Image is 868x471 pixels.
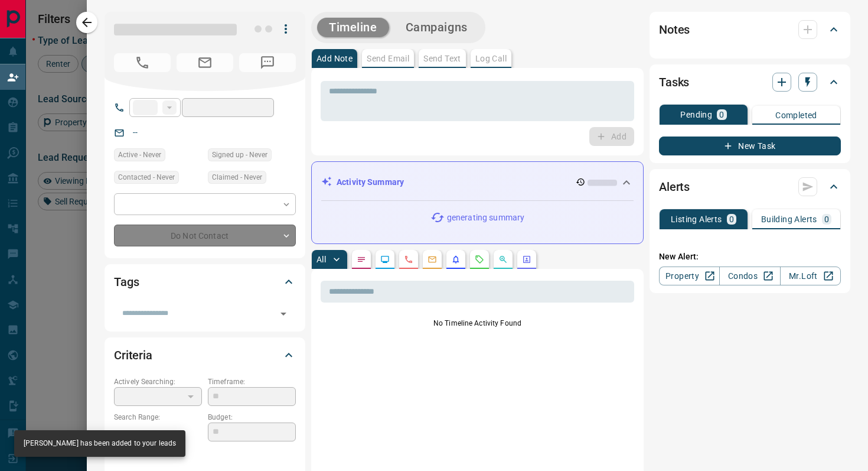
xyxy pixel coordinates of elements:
p: Listing Alerts [671,215,722,223]
h2: Notes [659,20,690,39]
div: Notes [659,15,841,44]
span: No Number [239,53,296,72]
div: Activity Summary [321,171,634,193]
svg: Listing Alerts [451,255,461,264]
div: Alerts [659,173,841,201]
p: Timeframe: [208,376,296,387]
p: -- - -- [114,423,202,442]
p: Areas Searched: [114,448,296,459]
p: generating summary [447,212,524,224]
svg: Calls [404,255,413,264]
div: Tags [114,268,296,296]
svg: Opportunities [498,255,508,264]
p: Activity Summary [337,176,404,189]
p: Budget: [208,412,296,423]
span: No Email [177,53,233,72]
p: Add Note [316,54,353,63]
div: Do Not Contact [114,225,296,246]
button: New Task [659,137,841,155]
span: Signed up - Never [212,149,267,161]
p: No Timeline Activity Found [321,318,634,329]
div: [PERSON_NAME] has been added to your leads [24,434,176,453]
h2: Tasks [659,73,689,92]
span: Contacted - Never [118,171,175,183]
a: Property [659,267,720,285]
a: -- [133,128,138,137]
p: 0 [824,215,829,223]
a: Mr.Loft [780,267,841,285]
svg: Emails [428,255,437,264]
p: 0 [719,111,724,119]
svg: Requests [475,255,484,264]
svg: Notes [357,255,366,264]
h2: Alerts [659,177,690,196]
p: 0 [729,215,734,223]
span: No Number [114,53,171,72]
svg: Agent Actions [522,255,531,264]
button: Timeline [317,18,389,37]
p: Completed [775,111,817,119]
p: Building Alerts [761,215,817,223]
span: Claimed - Never [212,171,262,183]
h2: Criteria [114,346,152,365]
p: All [316,255,326,264]
button: Open [275,306,292,322]
div: Tasks [659,68,841,96]
a: Condos [719,267,780,285]
h2: Tags [114,272,139,291]
p: Actively Searching: [114,376,202,387]
div: Criteria [114,341,296,369]
svg: Lead Browsing Activity [380,255,390,264]
button: Campaigns [394,18,479,37]
p: New Alert: [659,251,841,263]
span: Active - Never [118,149,161,161]
p: Search Range: [114,412,202,423]
p: Pending [680,111,712,119]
